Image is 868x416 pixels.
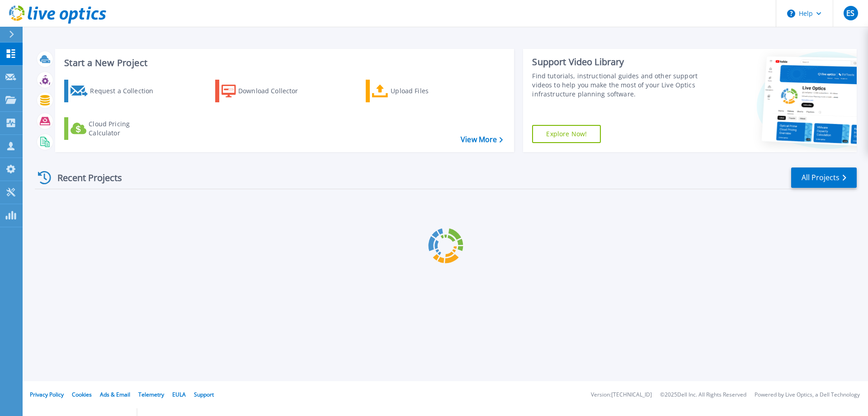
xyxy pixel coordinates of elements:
a: Request a Collection [64,80,165,102]
div: Upload Files [391,82,463,100]
div: Download Collector [238,82,311,100]
a: Ads & Email [100,391,130,398]
a: Cookies [72,391,92,398]
a: View More [461,135,503,144]
li: © 2025 Dell Inc. All Rights Reserved [660,392,746,398]
div: Support Video Library [532,56,702,68]
li: Version: [TECHNICAL_ID] [591,392,652,398]
div: Recent Projects [35,167,134,189]
a: Explore Now! [532,125,601,143]
a: Support [194,391,214,398]
a: Telemetry [138,391,164,398]
a: Cloud Pricing Calculator [64,117,165,140]
div: Request a Collection [90,82,162,100]
div: Find tutorials, instructional guides and other support videos to help you make the most of your L... [532,72,702,99]
a: Privacy Policy [30,391,64,398]
div: Cloud Pricing Calculator [89,120,161,138]
li: Powered by Live Optics, a Dell Technology [755,392,860,398]
a: EULA [172,391,186,398]
h3: Start a New Project [64,58,503,68]
span: ES [846,10,854,17]
a: All Projects [791,167,857,188]
a: Download Collector [215,80,316,102]
a: Upload Files [366,80,467,102]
